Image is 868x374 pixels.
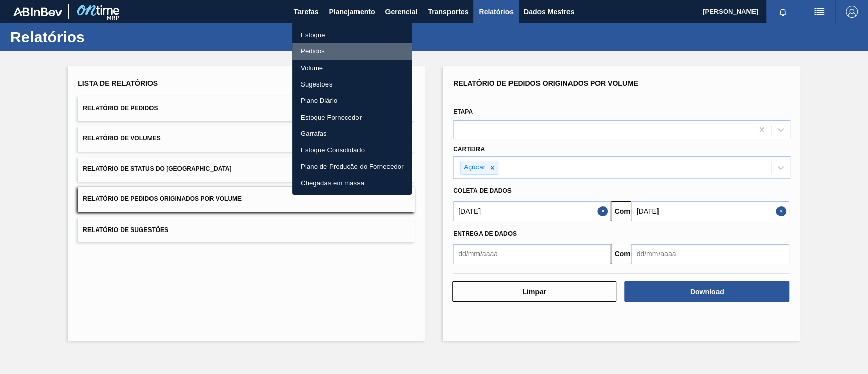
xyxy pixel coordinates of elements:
[301,162,404,170] font: Plano de Produção do Fornecedor
[292,26,412,43] a: Estoque
[292,60,412,76] a: Volume
[301,179,364,187] font: Chegadas em massa
[292,125,412,141] a: Garrafas
[301,47,325,55] font: Pedidos
[301,80,333,88] font: Sugestões
[301,64,323,71] font: Volume
[292,109,412,125] a: Estoque Fornecedor
[301,31,325,39] font: Estoque
[292,92,412,108] a: Plano Diário
[301,146,365,154] font: Estoque Consolidado
[301,130,327,137] font: Garrafas
[292,141,412,158] a: Estoque Consolidado
[292,76,412,92] a: Sugestões
[301,113,362,121] font: Estoque Fornecedor
[301,97,337,104] font: Plano Diário
[292,43,412,59] a: Pedidos
[292,175,412,191] a: Chegadas em massa
[292,158,412,175] a: Plano de Produção do Fornecedor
